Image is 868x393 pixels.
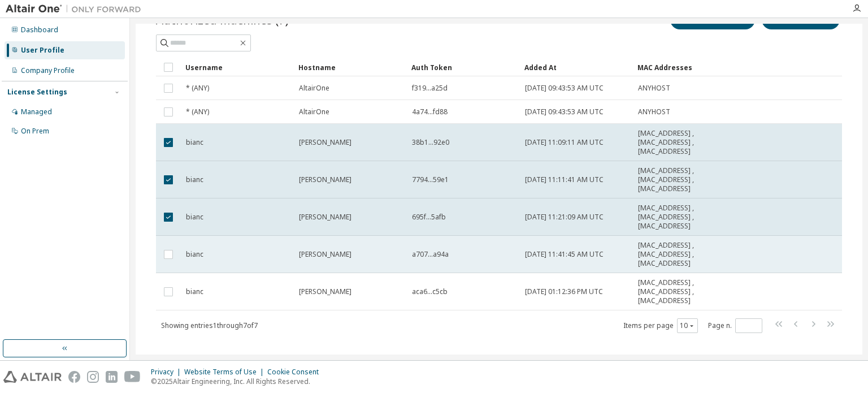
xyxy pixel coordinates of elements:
span: [MAC_ADDRESS] , [MAC_ADDRESS] , [MAC_ADDRESS] [638,204,717,231]
span: ANYHOST [638,107,670,116]
span: [DATE] 11:11:41 AM UTC [525,175,604,184]
div: On Prem [21,127,49,136]
span: [PERSON_NAME] [299,213,351,222]
div: Added At [524,58,628,76]
img: facebook.svg [68,371,80,383]
span: [MAC_ADDRESS] , [MAC_ADDRESS] , [MAC_ADDRESS] [638,166,717,193]
div: Username [185,58,289,76]
span: [PERSON_NAME] [299,175,351,184]
p: © 2025 Altair Engineering, Inc. All Rights Reserved. [151,377,325,386]
span: [DATE] 11:41:45 AM UTC [525,250,604,259]
div: License Settings [7,88,67,97]
span: Showing entries 1 through 7 of 7 [161,321,258,330]
span: 4a74...fd88 [412,107,448,116]
span: [MAC_ADDRESS] , [MAC_ADDRESS] , [MAC_ADDRESS] [638,129,717,156]
span: [DATE] 09:43:53 AM UTC [525,107,604,116]
span: [DATE] 11:21:09 AM UTC [525,213,604,222]
span: [DATE] 01:12:36 PM UTC [525,287,603,296]
img: Altair One [6,3,147,15]
span: 38b1...92e0 [412,138,449,147]
span: bianc [186,250,203,259]
span: [MAC_ADDRESS] , [MAC_ADDRESS] , [MAC_ADDRESS] [638,278,717,305]
span: bianc [186,175,203,184]
img: linkedin.svg [106,371,118,383]
span: [PERSON_NAME] [299,138,351,147]
span: * (ANY) [186,84,209,93]
div: Dashboard [21,25,58,34]
span: ANYHOST [638,84,670,93]
div: MAC Addresses [637,58,718,76]
div: Hostname [298,58,402,76]
span: [PERSON_NAME] [299,287,351,296]
span: bianc [186,138,203,147]
span: Page n. [708,318,762,333]
div: Cookie Consent [267,368,325,377]
div: Company Profile [21,66,75,75]
div: Managed [21,107,52,116]
img: instagram.svg [87,371,99,383]
div: Privacy [151,368,184,377]
span: [MAC_ADDRESS] , [MAC_ADDRESS] , [MAC_ADDRESS] [638,241,717,268]
span: [PERSON_NAME] [299,250,351,259]
img: altair_logo.svg [3,371,62,383]
span: Items per page [623,318,698,333]
span: 695f...5afb [412,213,446,222]
span: [DATE] 09:43:53 AM UTC [525,84,604,93]
span: 7794...59e1 [412,175,449,184]
div: User Profile [21,46,64,55]
span: bianc [186,213,203,222]
button: 10 [680,321,695,330]
span: bianc [186,287,203,296]
span: [DATE] 11:09:11 AM UTC [525,138,604,147]
span: aca6...c5cb [412,287,448,296]
span: f319...a25d [412,84,448,93]
div: Website Terms of Use [184,368,267,377]
span: * (ANY) [186,107,209,116]
div: Auth Token [411,58,515,76]
span: AltairOne [299,107,329,116]
span: a707...a94a [412,250,449,259]
img: youtube.svg [124,371,141,383]
span: AltairOne [299,84,329,93]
